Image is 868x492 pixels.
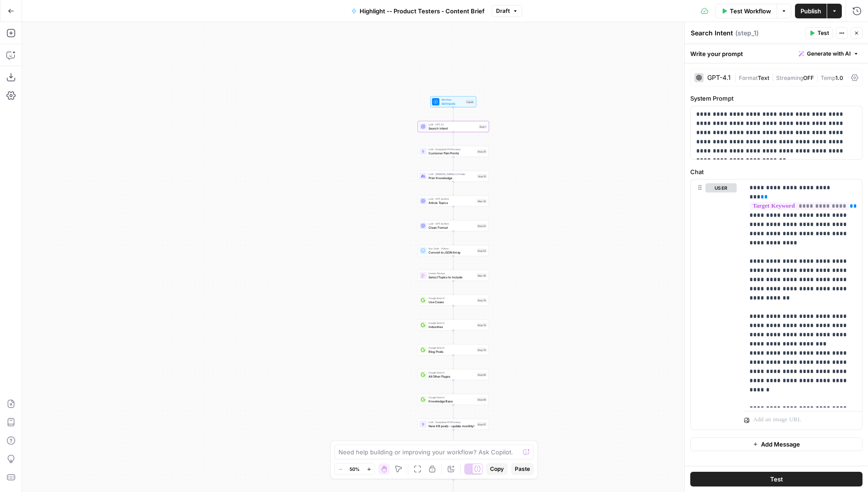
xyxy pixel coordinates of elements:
[492,5,522,17] button: Draft
[761,440,800,449] span: Add Message
[428,172,475,176] span: LLM · [PERSON_NAME] 3.5 Haiku
[486,463,507,475] button: Copy
[477,224,487,228] div: Step 52
[418,369,489,380] div: Google SearchAll Other PagesStep 80
[477,249,487,253] div: Step 53
[690,167,862,176] label: Chat
[807,50,851,58] span: Generate with AI
[428,300,475,304] span: Use Cases
[477,273,487,277] div: Step 45
[418,146,489,157] div: LLM · DeepSeek R1 (Preview)Customer Pain PointsStep 30
[453,405,454,418] g: Edge from step_96 to step_97
[453,181,454,195] g: Edge from step_10 to step_42
[428,374,475,379] span: All Other Pages
[453,305,454,319] g: Edge from step_76 to step_78
[453,256,454,269] g: Edge from step_53 to step_45
[428,420,475,424] span: LLM · DeepSeek R1 (Preview)
[418,345,489,356] div: Google SearchBlog PostsStep 79
[453,107,454,120] g: Edge from start to step_1
[477,397,487,402] div: Step 96
[428,296,475,300] span: Google Search
[428,247,475,250] span: Run Code · Python
[428,175,475,180] span: Prior Knowledge
[685,44,868,63] div: Write your prompt
[734,73,739,82] span: |
[821,74,835,81] span: Temp
[418,295,489,306] div: Google SearchUse CasesStep 76
[477,348,487,352] div: Step 79
[803,74,814,81] span: OFF
[691,180,737,430] div: user
[800,6,821,16] span: Publish
[453,330,454,344] g: Edge from step_78 to step_79
[690,437,862,451] button: Add Message
[453,430,454,443] g: Edge from step_97 to step_101
[428,126,477,130] span: Search Intent
[490,465,504,473] span: Copy
[739,74,758,81] span: Format
[814,73,821,82] span: |
[496,7,510,15] span: Draft
[428,222,475,226] span: LLM · GPT-4o Mini
[466,100,474,104] div: Inputs
[418,270,489,281] div: Human ReviewSelect Topics to IncludeStep 45
[477,149,487,153] div: Step 30
[428,396,475,399] span: Google Search
[691,28,733,38] textarea: Search Intent
[428,200,475,205] span: Article Topics
[805,27,833,39] button: Test
[511,463,534,475] button: Paste
[428,349,475,354] span: Blog Posts
[477,174,487,178] div: Step 10
[770,475,783,484] span: Test
[705,183,737,192] button: user
[418,121,489,132] div: LLM · GPT-4.1Search IntentStep 1
[477,298,487,302] div: Step 76
[418,221,489,232] div: LLM · GPT-4o MiniClean FormatStep 52
[453,157,454,170] g: Edge from step_30 to step_10
[795,48,862,60] button: Generate with AI
[428,321,475,325] span: Google Search
[418,96,489,107] div: WorkflowSet InputsInputs
[453,231,454,244] g: Edge from step_52 to step_53
[817,29,829,37] span: Test
[769,73,776,82] span: |
[690,472,862,486] button: Test
[349,465,360,473] span: 50%
[428,324,475,329] span: Industries
[453,206,454,220] g: Edge from step_42 to step_52
[428,424,475,428] span: New KB posts - update monthly!
[758,74,769,81] span: Text
[835,74,843,81] span: 1.0
[453,380,454,393] g: Edge from step_80 to step_96
[428,250,475,254] span: Convert to JSON Array
[418,394,489,405] div: Google SearchKnowledge BaseStep 96
[453,281,454,294] g: Edge from step_45 to step_76
[428,371,475,374] span: Google Search
[428,147,475,151] span: LLM · DeepSeek R1 (Preview)
[428,271,475,275] span: Human Review
[428,275,475,279] span: Select Topics to Include
[453,355,454,368] g: Edge from step_79 to step_80
[428,399,475,403] span: Knowledge Base
[515,465,530,473] span: Paste
[477,422,487,426] div: Step 97
[716,4,777,18] button: Test Workflow
[477,199,487,203] div: Step 42
[428,225,475,230] span: Clean Format
[730,6,771,16] span: Test Workflow
[428,151,475,155] span: Customer Pain Points
[477,373,487,377] div: Step 80
[418,171,489,182] div: LLM · [PERSON_NAME] 3.5 HaikuPrior KnowledgeStep 10
[795,4,827,18] button: Publish
[418,320,489,331] div: Google SearchIndustriesStep 78
[428,123,477,126] span: LLM · GPT-4.1
[477,323,487,327] div: Step 78
[707,74,731,81] div: GPT-4.1
[428,346,475,350] span: Google Search
[428,197,475,201] span: LLM · GPT-4o Mini
[735,28,759,38] span: ( step_1 )
[441,101,464,106] span: Set Inputs
[418,196,489,207] div: LLM · GPT-4o MiniArticle TopicsStep 42
[479,124,487,129] div: Step 1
